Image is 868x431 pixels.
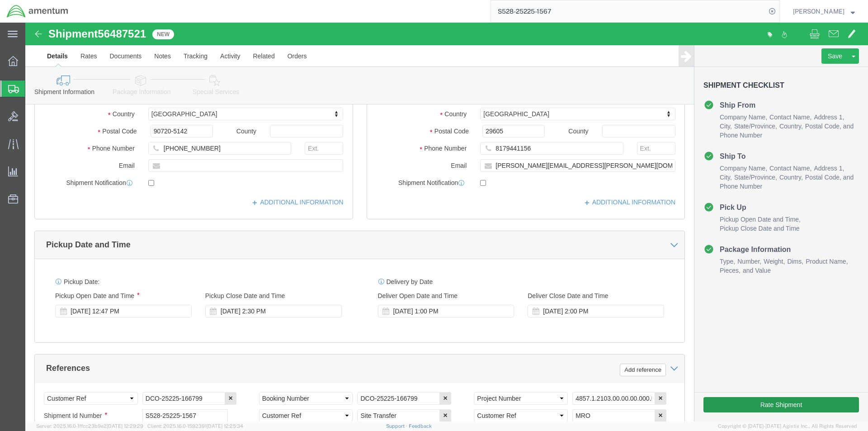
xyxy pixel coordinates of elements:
[386,423,409,429] a: Support
[6,5,69,18] img: logo
[718,422,857,430] span: Copyright © [DATE]-[DATE] Agistix Inc., All Rights Reserved
[25,23,868,422] iframe: FS Legacy Container
[793,6,844,16] span: Kajuan Barnwell
[409,423,432,429] a: Feedback
[147,423,243,429] span: Client: 2025.16.0-1592391
[491,0,766,22] input: Search for shipment number, reference number
[793,6,855,17] button: [PERSON_NAME]
[36,423,143,429] span: Server: 2025.16.0-1ffcc23b9e2
[107,423,143,429] span: [DATE] 12:29:29
[207,423,243,429] span: [DATE] 12:25:34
